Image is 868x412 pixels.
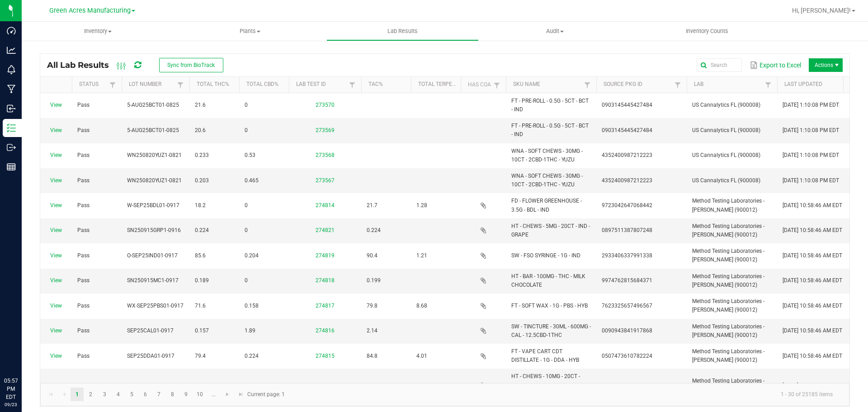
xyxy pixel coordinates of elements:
a: Page 3 [98,388,111,401]
span: Method Testing Laboratories - [PERSON_NAME] (900012) [692,348,764,363]
a: View [50,202,62,208]
a: View [50,382,62,388]
span: [DATE] 10:58:46 AM EDT [783,382,842,388]
span: Pass [77,353,90,359]
a: Audit [479,22,631,41]
span: 7623325657496567 [602,303,652,309]
a: Filter [347,79,358,90]
span: Sync from BioTrack [167,62,215,68]
span: Method Testing Laboratories - [PERSON_NAME] (900012) [692,323,764,338]
p: 05:57 PM EDT [4,377,18,401]
a: SKU NameSortable [513,81,581,88]
span: 21.7 [367,202,377,208]
span: W-SEP25BDL01-0917 [127,202,179,208]
span: Method Testing Laboratories - [PERSON_NAME] (900012) [692,273,764,288]
div: All Lab Results [47,57,230,73]
span: 0.157 [195,327,209,334]
span: SEP25DDA01-0917 [127,353,175,359]
span: [DATE] 10:58:46 AM EDT [783,303,842,309]
a: 274813 [316,382,335,388]
a: Page 10 [193,388,207,401]
a: Page 1 [71,388,84,401]
a: View [50,303,62,309]
li: Actions [809,58,843,72]
inline-svg: Inbound [7,104,16,113]
a: Total Terpenes%Sortable [418,81,457,88]
span: SW - FSO SYRINGE - 1G - IND [511,252,580,259]
span: Pass [77,303,90,309]
span: 79.8 [367,303,377,309]
span: 0.199 [367,277,381,284]
a: Lab Test IDSortable [296,81,346,88]
a: View [50,327,62,334]
a: Page 4 [112,388,125,401]
a: Page 2 [84,388,97,401]
span: 20.6 [195,127,206,133]
span: 1.21 [416,252,427,259]
span: 0.236 [245,382,259,388]
a: View [50,252,62,259]
span: FD - FLOWER GREENHOUSE - 3.5G - BDL - IND [511,198,582,213]
a: Inventory [22,22,174,41]
span: 0.224 [245,353,259,359]
a: Filter [763,79,774,90]
span: SN250915MC1-0917 [127,277,179,284]
span: 0507473610782224 [602,353,652,359]
inline-svg: Inventory [7,123,16,133]
a: Page 7 [152,388,165,401]
span: 0.204 [245,252,259,259]
a: 273569 [316,127,335,133]
a: Source Pkg IDSortable [604,81,672,88]
inline-svg: Monitoring [7,65,16,74]
span: HT - BAR - 100MG - THC - MILK CHOCOLATE [511,273,585,288]
a: TAC%Sortable [368,81,407,88]
a: Go to the next page [221,388,234,401]
span: 71.6 [195,303,206,309]
iframe: Resource center [9,340,36,367]
a: Page 11 [207,388,220,401]
span: 84.8 [367,353,377,359]
span: O-SEP25IND01-0917 [127,252,178,259]
span: Pass [77,177,90,184]
span: SEP25CAL01-0917 [127,327,174,334]
a: 274821 [316,227,335,233]
span: HT - CHEWS - 10MG - 20CT - HYB - 1CBD-1THC - BLUE RASPBERRY [511,373,580,397]
span: Method Testing Laboratories - [PERSON_NAME] (900012) [692,248,764,263]
kendo-pager-info: 1 - 30 of 25185 items [290,387,840,402]
inline-svg: Reports [7,162,16,171]
span: 0903145445427484 [602,127,652,133]
th: Has CoA [461,77,506,93]
span: WN250820YUZ1-0821 [127,152,182,158]
a: 274815 [316,353,335,359]
span: Pass [77,202,90,208]
span: Inventory [22,27,174,35]
span: 4.01 [416,353,427,359]
span: [DATE] 1:10:08 PM EDT [783,152,839,158]
span: Pass [77,327,90,334]
a: Page 9 [179,388,193,401]
span: Pass [77,227,90,233]
input: Search [697,58,742,72]
span: WNA - SOFT CHEWS - 30MG - 10CT - 2CBD-1THC - YUZU [511,173,583,188]
span: 0.233 [195,152,209,158]
a: Total THC%Sortable [197,81,236,88]
a: 273567 [316,177,335,184]
span: HT - CHEWS - 5MG - 20CT - IND - GRAPE [511,223,590,238]
span: 5-AUG25BCT01-0825 [127,127,179,133]
span: FT - PRE-ROLL - 0.5G - 5CT - BCT - IND [511,123,589,137]
span: 0.158 [245,303,259,309]
inline-svg: Outbound [7,143,16,152]
span: Method Testing Laboratories - [PERSON_NAME] (900012) [692,298,764,313]
span: Pass [77,252,90,259]
a: Lab Results [326,22,479,41]
span: 2.14 [367,327,377,334]
span: SN250916BLR1-0917 [127,382,179,388]
a: Go to the last page [234,388,247,401]
span: [DATE] 10:58:46 AM EDT [783,327,842,334]
a: 274818 [316,277,335,284]
a: Filter [175,79,186,90]
span: Pass [77,127,90,133]
span: 21.6 [195,102,206,108]
inline-svg: Analytics [7,46,16,55]
span: 0.231 [195,382,209,388]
